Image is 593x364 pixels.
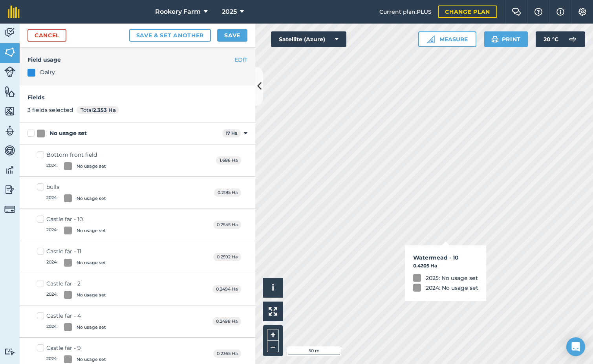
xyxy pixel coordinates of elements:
[4,46,15,58] img: svg+xml;base64,PHN2ZyB4bWxucz0iaHR0cDovL3d3dy53My5vcmcvMjAwMC9zdmciIHdpZHRoPSI1NiIgaGVpZ2h0PSI2MC...
[267,329,279,341] button: +
[8,5,20,18] img: fieldmargin Logo
[226,130,238,136] strong: 17 Ha
[234,55,247,64] button: EDIT
[46,247,106,256] div: Castle far - 11
[4,145,15,156] img: svg+xml;base64,PD94bWwgdmVyc2lvbj0iMS4wIiBlbmNvZGluZz0idXRmLTgiPz4KPCEtLSBHZW5lcmF0b3I6IEFkb2JlIE...
[544,31,558,47] span: 20 ° C
[379,7,432,16] span: Current plan : PLUS
[77,227,106,234] div: No usage set
[46,344,106,352] div: Castle far - 9
[46,194,58,202] span: 2024 :
[426,273,478,282] div: 2025: No usage set
[49,129,87,137] div: No usage set
[426,284,478,292] div: 2024: No usage set
[46,280,106,288] div: Castle far - 2
[4,27,15,38] img: svg+xml;base64,PD94bWwgdmVyc2lvbj0iMS4wIiBlbmNvZGluZz0idXRmLTgiPz4KPCEtLSBHZW5lcmF0b3I6IEFkb2JlIE...
[418,31,476,47] button: Measure
[272,283,274,293] span: i
[77,106,119,114] span: Total
[536,31,585,47] button: 20 °C
[213,253,241,261] span: 0.2592 Ha
[267,341,279,352] button: –
[46,215,106,223] div: Castle far - 10
[46,162,58,170] span: 2024 :
[4,348,15,355] img: svg+xml;base64,PD94bWwgdmVyc2lvbj0iMS4wIiBlbmNvZGluZz0idXRmLTgiPz4KPCEtLSBHZW5lcmF0b3I6IEFkb2JlIE...
[46,183,106,191] div: bulls
[217,29,247,42] button: Save
[40,68,55,77] div: Dairy
[213,349,241,358] span: 0.2365 Ha
[263,278,283,298] button: i
[212,317,241,326] span: 0.2498 Ha
[484,31,528,47] button: Print
[413,253,478,262] h3: Watermead - 10
[46,259,58,267] span: 2024 :
[4,66,15,77] img: svg+xml;base64,PD94bWwgdmVyc2lvbj0iMS4wIiBlbmNvZGluZz0idXRmLTgiPz4KPCEtLSBHZW5lcmF0b3I6IEFkb2JlIE...
[46,355,58,363] span: 2024 :
[46,227,58,234] span: 2024 :
[269,307,277,316] img: Four arrows, one pointing top left, one top right, one bottom right and the last bottom left
[46,312,106,320] div: Castle far - 4
[155,7,201,16] span: Rookery Farm
[4,204,15,215] img: svg+xml;base64,PD94bWwgdmVyc2lvbj0iMS4wIiBlbmNvZGluZz0idXRmLTgiPz4KPCEtLSBHZW5lcmF0b3I6IEFkb2JlIE...
[271,31,346,47] button: Satellite (Azure)
[4,105,15,117] img: svg+xml;base64,PHN2ZyB4bWxucz0iaHR0cDovL3d3dy53My5vcmcvMjAwMC9zdmciIHdpZHRoPSI1NiIgaGVpZ2h0PSI2MC...
[27,55,247,64] h4: Field usage
[93,107,116,113] strong: 2.353 Ha
[77,324,106,331] div: No usage set
[77,163,106,170] div: No usage set
[566,337,585,356] div: Open Intercom Messenger
[565,31,580,47] img: svg+xml;base64,PD94bWwgdmVyc2lvbj0iMS4wIiBlbmNvZGluZz0idXRmLTgiPz4KPCEtLSBHZW5lcmF0b3I6IEFkb2JlIE...
[212,285,241,293] span: 0.2494 Ha
[438,5,497,18] a: Change plan
[4,184,15,196] img: svg+xml;base64,PD94bWwgdmVyc2lvbj0iMS4wIiBlbmNvZGluZz0idXRmLTgiPz4KPCEtLSBHZW5lcmF0b3I6IEFkb2JlIE...
[216,156,241,165] span: 1.686 Ha
[556,7,564,16] img: svg+xml;base64,PHN2ZyB4bWxucz0iaHR0cDovL3d3dy53My5vcmcvMjAwMC9zdmciIHdpZHRoPSIxNyIgaGVpZ2h0PSIxNy...
[578,8,587,16] img: A cog icon
[413,263,437,269] strong: 0.4205 Ha
[129,29,211,42] button: Save & set another
[77,356,106,363] div: No usage set
[77,292,106,298] div: No usage set
[4,86,15,97] img: svg+xml;base64,PHN2ZyB4bWxucz0iaHR0cDovL3d3dy53My5vcmcvMjAwMC9zdmciIHdpZHRoPSI1NiIgaGVpZ2h0PSI2MC...
[213,221,241,229] span: 0.2545 Ha
[46,151,106,159] div: Bottom front field
[27,106,73,113] span: 3 fields selected
[512,8,521,16] img: Two speech bubbles overlapping with the left bubble in the forefront
[27,93,247,102] h4: Fields
[77,260,106,266] div: No usage set
[491,35,499,44] img: svg+xml;base64,PHN2ZyB4bWxucz0iaHR0cDovL3d3dy53My5vcmcvMjAwMC9zdmciIHdpZHRoPSIxOSIgaGVpZ2h0PSIyNC...
[222,7,237,16] span: 2025
[214,188,241,197] span: 0.2185 Ha
[77,195,106,202] div: No usage set
[4,164,15,176] img: svg+xml;base64,PD94bWwgdmVyc2lvbj0iMS4wIiBlbmNvZGluZz0idXRmLTgiPz4KPCEtLSBHZW5lcmF0b3I6IEFkb2JlIE...
[46,323,58,331] span: 2024 :
[427,35,435,43] img: Ruler icon
[534,8,543,16] img: A question mark icon
[4,125,15,137] img: svg+xml;base64,PD94bWwgdmVyc2lvbj0iMS4wIiBlbmNvZGluZz0idXRmLTgiPz4KPCEtLSBHZW5lcmF0b3I6IEFkb2JlIE...
[46,291,58,299] span: 2024 :
[27,29,66,42] a: Cancel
